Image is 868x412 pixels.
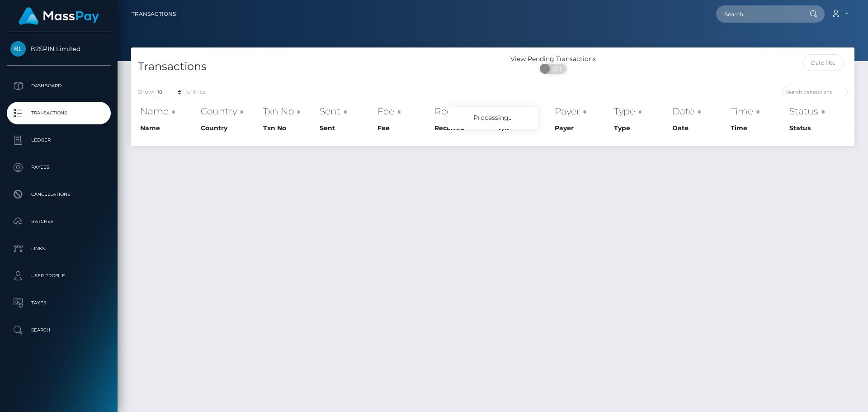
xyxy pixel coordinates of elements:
th: Time [728,102,787,120]
th: Status [787,102,848,120]
p: Links [10,242,107,256]
th: Sent [317,121,375,135]
p: Batches [10,215,107,228]
th: Date [670,102,728,120]
span: B2SPIN Limited [7,45,111,53]
p: Cancellations [10,188,107,201]
a: Payees [7,156,111,179]
th: F/X [496,102,552,120]
p: Dashboard [10,79,107,93]
p: Ledger [10,133,107,147]
p: Search [10,323,107,337]
span: OFF [545,64,567,74]
a: Batches [7,210,111,233]
th: Txn No [261,102,317,120]
th: Date [670,121,728,135]
h4: Transactions [138,59,486,75]
label: Show entries [138,87,206,97]
a: Transactions [132,5,176,24]
th: Txn No [261,121,317,135]
img: B2SPIN Limited [10,41,26,57]
select: Showentries [153,87,187,97]
p: Payees [10,161,107,174]
th: Status [787,121,848,135]
a: Links [7,237,111,260]
div: View Pending Transactions [493,54,613,64]
p: Taxes [10,296,107,310]
a: Ledger [7,129,111,152]
th: Name [138,121,198,135]
th: Type [612,102,670,120]
input: Search transactions [782,87,848,97]
th: Payer [552,121,612,135]
th: Fee [375,121,432,135]
a: Search [7,319,111,341]
th: Payer [552,102,612,120]
th: Type [612,121,670,135]
th: Country [198,121,261,135]
th: Received [432,102,496,120]
th: Fee [375,102,432,120]
a: Dashboard [7,75,111,97]
th: Name [138,102,198,120]
a: User Profile [7,265,111,287]
th: Sent [317,102,375,120]
div: Processing... [448,107,538,129]
a: Cancellations [7,183,111,206]
a: Taxes [7,292,111,314]
input: Date filter [802,54,844,71]
th: Country [198,102,261,120]
p: User Profile [10,269,107,283]
th: Time [728,121,787,135]
img: MassPay Logo [19,7,99,25]
th: Received [432,121,496,135]
input: Search... [716,5,801,23]
p: Transactions [10,106,107,120]
a: Transactions [7,102,111,124]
